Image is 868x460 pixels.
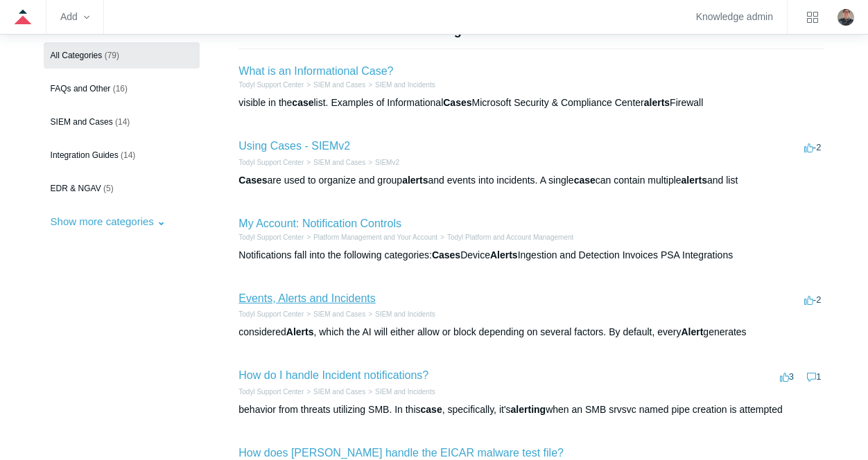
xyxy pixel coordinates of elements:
a: Todyl Support Center [238,233,304,241]
li: Todyl Support Center [238,309,304,319]
img: user avatar [837,9,854,26]
li: SIEM and Incidents [365,80,435,90]
a: SIEMv2 [375,159,399,166]
em: Alerts [286,326,314,337]
div: visible in the list. Examples of Informational Microsoft Security & Compliance Center Firewall [238,96,824,110]
a: Todyl Support Center [238,81,304,89]
span: -2 [804,294,822,305]
li: SIEM and Incidents [365,387,435,397]
span: FAQs and Other [51,84,111,94]
span: (79) [105,51,119,60]
span: 1 [807,371,821,382]
li: SIEMv2 [365,157,399,168]
em: alerts [682,175,707,186]
button: Show more categories [44,209,173,234]
a: Todyl Platform and Account Management [447,233,573,241]
em: alerts [402,175,428,186]
a: SIEM and Cases [313,388,365,396]
a: Knowledge admin [696,13,773,21]
li: Todyl Support Center [238,232,304,242]
em: alerts [644,97,670,108]
div: behavior from threats utilizing SMB. In this , specifically, it's when an SMB srvsvc named pipe c... [238,402,824,417]
em: Alerts [490,249,518,260]
zd-hc-trigger: Add [60,13,89,21]
a: FAQs and Other (16) [44,76,200,102]
em: case [421,404,442,415]
a: My Account: Notification Controls [238,218,401,229]
a: EDR & NGAV (5) [44,175,200,202]
em: Cases [238,175,267,186]
span: (5) [103,184,114,193]
li: SIEM and Cases [304,309,365,319]
a: SIEM and Incidents [375,81,435,89]
span: 3 [780,371,794,382]
a: SIEM and Cases (14) [44,109,200,135]
a: All Categories (79) [44,42,200,69]
em: case [292,97,313,108]
a: SIEM and Cases [313,159,365,166]
span: (14) [115,117,130,127]
li: Platform Management and Your Account [304,232,437,242]
a: SIEM and Incidents [375,310,435,318]
li: SIEM and Cases [304,80,365,90]
a: Todyl Support Center [238,388,304,396]
div: are used to organize and group and events into incidents. A single can contain multiple and list [238,173,824,188]
a: What is an Informational Case? [238,65,393,77]
a: Todyl Support Center [238,310,304,318]
span: (14) [121,150,135,160]
li: SIEM and Cases [304,387,365,397]
em: Cases [432,249,460,260]
li: Todyl Support Center [238,80,304,90]
li: Todyl Support Center [238,157,304,168]
span: EDR & NGAV [51,184,101,193]
em: case [574,175,596,186]
a: SIEM and Cases [313,81,365,89]
div: considered , which the AI will either allow or block depending on several factors. By default, ev... [238,325,824,339]
div: Notifications fall into the following categories: Device Ingestion and Detection Invoices PSA Int... [238,248,824,263]
em: alerting [511,404,546,415]
a: Events, Alerts and Incidents [238,292,375,304]
a: SIEM and Cases [313,310,365,318]
span: (16) [113,84,128,94]
span: Integration Guides [51,150,119,160]
em: Cases [443,97,471,108]
zd-hc-trigger: Click your profile icon to open the profile menu [837,9,854,26]
li: Todyl Platform and Account Management [437,232,573,242]
a: SIEM and Incidents [375,388,435,396]
li: SIEM and Cases [304,157,365,168]
span: SIEM and Cases [51,117,113,127]
li: Todyl Support Center [238,387,304,397]
em: Alert [681,326,703,337]
a: Integration Guides (14) [44,142,200,168]
span: All Categories [51,51,103,60]
a: Platform Management and Your Account [313,233,437,241]
li: SIEM and Incidents [365,309,435,319]
a: How does [PERSON_NAME] handle the EICAR malware test file? [238,447,564,459]
a: Using Cases - SIEMv2 [238,140,350,152]
span: -2 [804,142,822,152]
a: Todyl Support Center [238,159,304,166]
a: How do I handle Incident notifications? [238,369,428,381]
